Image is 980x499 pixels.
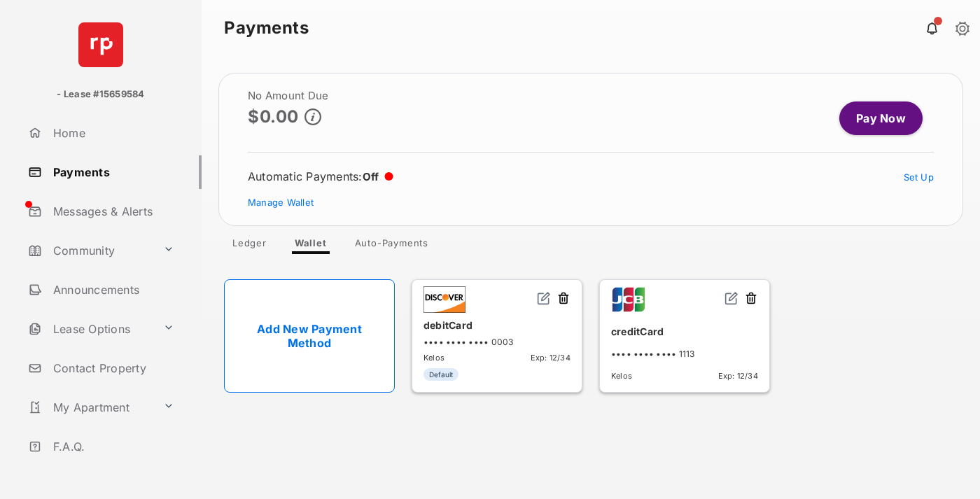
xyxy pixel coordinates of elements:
[57,87,144,101] p: - Lease #15659584
[22,116,202,150] a: Home
[718,371,758,381] span: Exp: 12/34
[423,337,570,347] div: •••• •••• •••• 0003
[724,291,738,305] img: svg+xml;base64,PHN2ZyB2aWV3Qm94PSIwIDAgMjQgMjQiIHdpZHRoPSIxNiIgaGVpZ2h0PSIxNiIgZmlsbD0ibm9uZSIgeG...
[423,353,444,363] span: Kelos
[22,273,202,307] a: Announcements
[22,195,202,228] a: Messages & Alerts
[248,169,393,183] div: Automatic Payments :
[224,279,395,393] a: Add New Payment Method
[22,351,202,385] a: Contact Property
[22,391,157,424] a: My Apartment
[248,197,314,208] a: Manage Wallet
[537,291,551,305] img: svg+xml;base64,PHN2ZyB2aWV3Qm94PSIwIDAgMjQgMjQiIHdpZHRoPSIxNiIgaGVpZ2h0PSIxNiIgZmlsbD0ibm9uZSIgeG...
[22,155,202,189] a: Payments
[224,20,309,36] strong: Payments
[22,430,202,463] a: F.A.Q.
[248,90,328,101] h2: No Amount Due
[344,237,440,254] a: Auto-Payments
[531,353,570,363] span: Exp: 12/34
[22,312,157,346] a: Lease Options
[22,234,157,267] a: Community
[78,22,123,67] img: svg+xml;base64,PHN2ZyB4bWxucz0iaHR0cDovL3d3dy53My5vcmcvMjAwMC9zdmciIHdpZHRoPSI2NCIgaGVpZ2h0PSI2NC...
[904,171,934,183] a: Set Up
[248,107,299,126] p: $0.00
[611,371,632,381] span: Kelos
[423,314,570,337] div: debitCard
[611,320,758,343] div: creditCard
[363,170,379,183] span: Off
[221,237,278,254] a: Ledger
[283,237,338,254] a: Wallet
[611,349,758,359] div: •••• •••• •••• 1113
